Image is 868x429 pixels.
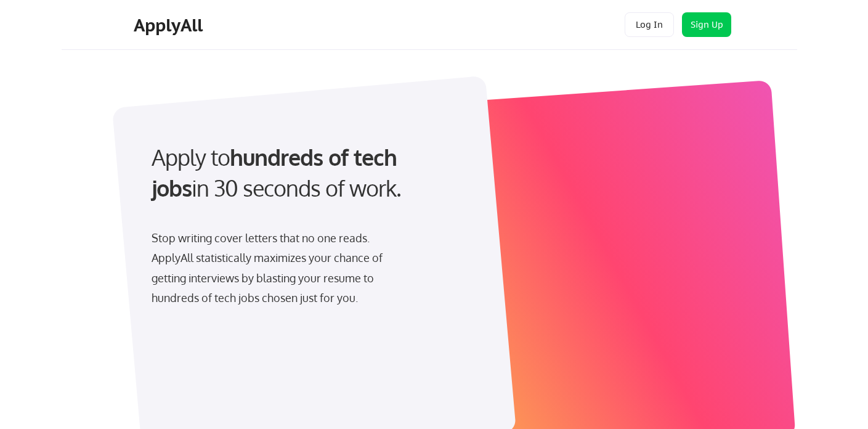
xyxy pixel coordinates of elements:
button: Sign Up [682,12,731,37]
div: Stop writing cover letters that no one reads. ApplyAll statistically maximizes your chance of get... [152,228,405,308]
div: ApplyAll [134,15,206,36]
button: Log In [625,12,674,37]
div: Apply to in 30 seconds of work. [152,142,454,204]
strong: hundreds of tech jobs [152,143,402,202]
